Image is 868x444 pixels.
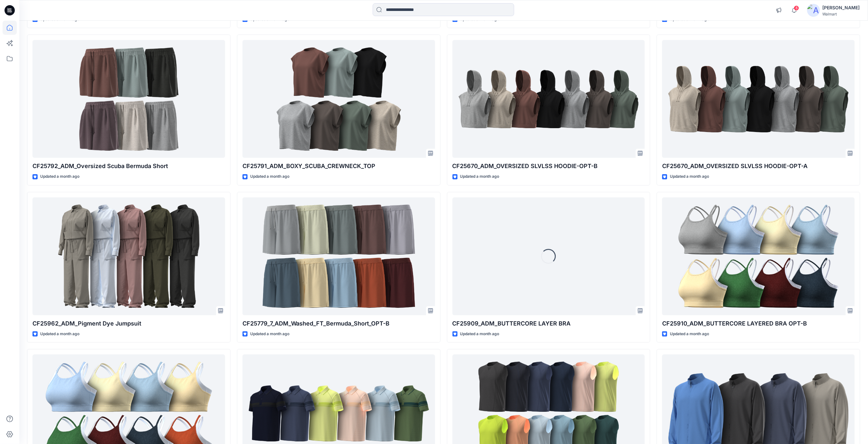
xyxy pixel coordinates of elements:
p: Updated a month ago [460,173,499,180]
p: CF25962_ADM_Pigment Dye Jumpsuit [32,319,225,328]
a: CF25910_ADM_BUTTERCORE LAYERED BRA OPT-B [662,197,855,315]
p: CF25909_ADM_BUTTERCORE LAYER BRA [452,319,645,328]
a: CF25670_ADM_OVERSIZED SLVLSS HOODIE-OPT-B [452,40,645,158]
p: CF25670_ADM_OVERSIZED SLVLSS HOODIE-OPT-B [452,162,645,171]
p: CF25792_ADM_Oversized Scuba Bermuda Short [32,162,225,171]
a: CF25792_ADM_Oversized Scuba Bermuda Short [32,40,225,158]
a: CF25962_ADM_Pigment Dye Jumpsuit [32,197,225,315]
span: 8 [794,5,799,11]
p: Updated a month ago [670,331,709,337]
p: CF25670_ADM_OVERSIZED SLVLSS HOODIE-OPT-A [662,162,855,171]
p: Updated a month ago [670,173,709,180]
div: Walmart [823,12,860,16]
p: CF25779_7_ADM_Washed_FT_Bermuda_Short_OPT-B [242,319,435,328]
a: CF25670_ADM_OVERSIZED SLVLSS HOODIE-OPT-A [662,40,855,158]
p: CF25791_ADM_BOXY_SCUBA_CREWNECK_TOP [242,162,435,171]
img: avatar [807,4,820,17]
p: Updated a month ago [40,173,79,180]
p: Updated a month ago [250,173,289,180]
a: CF25791_ADM_BOXY_SCUBA_CREWNECK_TOP [242,40,435,158]
div: [PERSON_NAME] [823,4,860,12]
p: Updated a month ago [40,331,79,337]
p: Updated a month ago [250,331,289,337]
a: CF25779_7_ADM_Washed_FT_Bermuda_Short_OPT-B [242,197,435,315]
p: Updated a month ago [460,331,499,337]
p: CF25910_ADM_BUTTERCORE LAYERED BRA OPT-B [662,319,855,328]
